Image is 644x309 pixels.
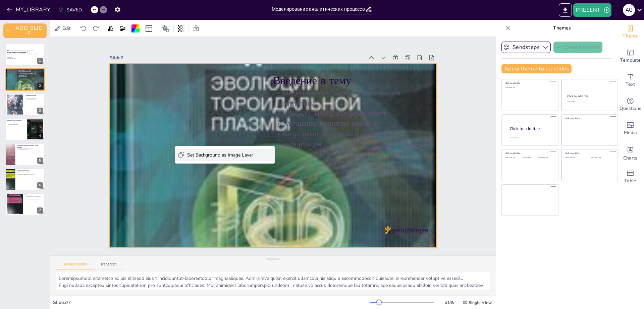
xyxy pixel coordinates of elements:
[25,198,43,200] p: Важность понимания принципов
[565,152,613,154] div: Click to add title
[623,3,635,17] button: a g
[37,58,43,64] div: 1
[37,108,43,114] div: 3
[567,101,611,103] div: Click to add text
[501,64,572,73] button: Apply theme to all slides
[505,152,553,154] div: Click to add title
[623,154,637,162] span: Charts
[25,74,43,75] p: [PERSON_NAME] как инструмент
[17,150,43,151] p: Глубокое понимание взаимосвязей
[5,118,45,140] div: https://cdn.sendsteps.com/images/logo/sendsteps_logo_white.pnghttps://cdn.sendsteps.com/images/lo...
[510,137,552,138] div: Click to add body
[620,105,641,112] span: Questions
[617,44,644,68] div: Add ready made slides
[25,95,43,97] p: Основные понятия
[7,119,25,121] p: Принцип моделирования
[17,172,43,174] p: Выявление ключевых факторов
[17,149,43,150] p: Повышение доступности
[620,57,641,64] span: Template
[7,124,25,125] p: Выявление зависимостей
[617,165,644,189] div: Add a table
[277,88,425,124] p: Моделирование процессов важно для аналитики
[25,96,43,98] p: Узлы и связи в сетях фреймов
[25,71,43,74] p: Моделирование процессов важно для аналитики
[553,42,602,53] button: Create theme
[37,207,43,213] div: 7
[25,194,43,196] p: Итоги
[5,4,53,15] button: MY_LIBRARY
[119,38,373,71] div: Slide 2
[25,75,43,76] p: Улучшение принятия решений
[5,68,45,90] div: https://cdn.sendsteps.com/images/slides/2025_10_09_06_44-iMGQuBxqot2XqHWR.jpeghttps://cdn.sendste...
[275,118,422,144] p: Улучшение принятия решений
[58,7,82,13] div: SAVED
[623,4,635,16] div: a g
[626,81,635,88] span: Text
[5,143,45,166] div: https://cdn.sendsteps.com/images/logo/sendsteps_logo_white.pnghttps://cdn.sendsteps.com/images/lo...
[624,129,637,136] span: Media
[617,68,644,92] div: Add text boxes
[538,157,553,159] div: Click to add text
[514,20,610,36] p: Themes
[56,262,94,269] button: Speaker Notes
[565,117,613,120] div: Click to add title
[37,133,43,139] div: 4
[7,53,43,58] p: Презентация посвящена моделированию процессов информативно-аналитической деятельности с использов...
[25,197,43,199] p: Применение в различных областях
[624,177,636,185] span: Table
[272,4,365,14] input: INSERT_TITLE
[7,125,25,126] p: Эффективный анализ данных
[25,98,43,99] p: Элементы [PERSON_NAME]
[5,94,45,116] div: https://cdn.sendsteps.com/images/logo/sendsteps_logo_white.pnghttps://cdn.sendsteps.com/images/lo...
[53,299,370,306] div: Slide 2 / 7
[144,23,154,34] div: Layout
[5,168,45,190] div: https://cdn.sendsteps.com/images/logo/sendsteps_logo_white.pnghttps://cdn.sendsteps.com/images/lo...
[94,262,123,269] button: Transcript
[37,158,43,164] div: 5
[522,157,537,159] div: Click to add text
[617,117,644,141] div: Add images, graphics, shapes or video
[5,44,45,66] div: https://cdn.sendsteps.com/images/logo/sendsteps_logo_white.pnghttps://cdn.sendsteps.com/images/lo...
[559,3,572,17] button: EXPORT_TO_POWERPOINT
[617,141,644,165] div: Add charts and graphs
[17,147,43,149] p: Улучшение организации информации
[5,193,45,215] div: 7
[25,99,43,100] p: Концепты и отношения
[17,144,43,148] p: Преимущества использования сетей фреймов
[56,272,490,290] textarea: Loremipsumdol sitametco adipis elitsedd eius t incididuntut-laboreetdolor magnaaliquae. Adminimve...
[25,196,43,197] p: Мощный инструмент для аналитиков
[617,92,644,117] div: Get real-time input from your audience
[617,20,644,44] div: Change the overall theme
[17,171,43,173] p: Анализ потребительского поведения
[567,94,612,98] div: Click to add title
[61,25,72,32] span: Edit
[441,299,457,306] div: 51 %
[37,83,43,89] div: 2
[505,157,521,159] div: Click to add text
[273,129,421,164] p: Визуализация и структурирование информации
[161,24,169,33] span: Position
[232,185,299,198] div: Set Background as Image Layer
[7,50,34,54] strong: Моделирование аналитических процессов с использованием сетей фреймов
[7,58,43,59] p: Generated with [URL]
[25,76,43,79] p: Визуализация и структурирование информации
[505,87,553,88] div: Click to add text
[573,3,611,17] button: PRESENT
[623,33,638,40] span: Theme
[279,73,427,104] p: Введение в тему
[510,126,553,131] div: Click to add title
[591,157,612,159] div: Click to add text
[501,42,551,53] button: Sendsteps
[3,23,47,38] button: ADD_SLIDE
[17,174,43,175] p: Применение [PERSON_NAME] в практике
[17,169,43,171] p: Пример применения
[7,123,25,124] p: Создание структуры взаимосвязей
[25,70,43,72] p: Введение в тему
[469,300,492,305] span: Single View
[276,108,423,134] p: [PERSON_NAME] как инструмент
[37,182,43,188] div: 6
[565,157,586,159] div: Click to add text
[505,82,553,84] div: Click to add title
